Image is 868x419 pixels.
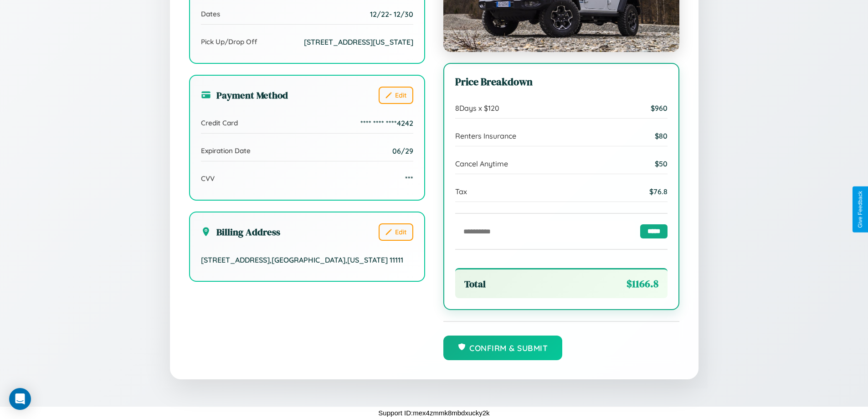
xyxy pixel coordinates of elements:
span: $ 1166.8 [627,277,658,291]
h3: Price Breakdown [455,75,668,89]
div: Give Feedback [857,191,863,228]
span: [STREET_ADDRESS] , [GEOGRAPHIC_DATA] , [US_STATE] 11111 [201,255,403,264]
span: Tax [455,187,467,196]
span: Expiration Date [201,146,251,155]
span: $ 960 [651,103,668,113]
span: 8 Days x $ 120 [455,103,499,113]
span: CVV [201,174,215,183]
p: Support ID: mex4zmmk8mbdxucky2k [378,407,489,419]
span: 06/29 [392,146,413,155]
h3: Billing Address [201,225,280,238]
span: Renters Insurance [455,131,516,140]
span: Dates [201,10,220,18]
span: 12 / 22 - 12 / 30 [370,10,413,19]
span: Pick Up/Drop Off [201,37,257,46]
span: [STREET_ADDRESS][US_STATE] [304,37,413,47]
button: Edit [379,87,413,104]
span: Credit Card [201,119,238,127]
span: $ 76.8 [649,187,668,196]
span: Cancel Anytime [455,159,508,168]
button: Edit [379,223,413,241]
div: Open Intercom Messenger [9,388,31,410]
button: Confirm & Submit [443,336,563,360]
span: $ 50 [655,159,668,168]
span: Total [464,277,486,290]
h3: Payment Method [201,88,288,102]
span: $ 80 [655,131,668,140]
